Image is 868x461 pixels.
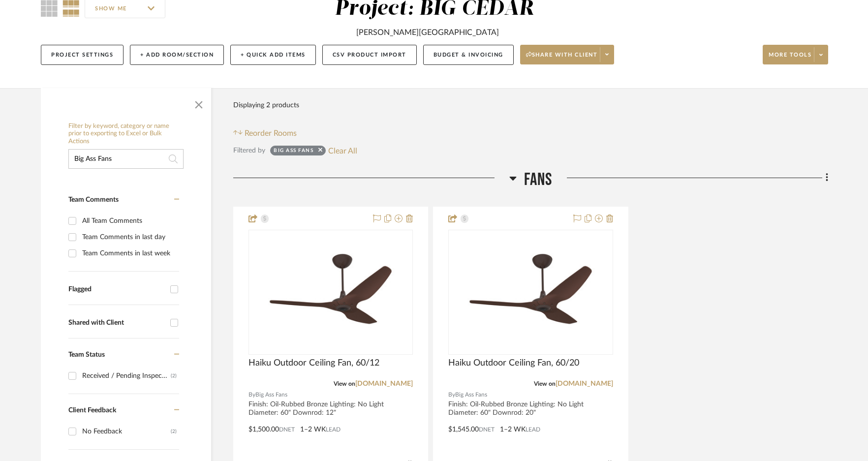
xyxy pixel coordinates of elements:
[423,45,514,65] button: Budget & Invoicing
[356,27,499,38] div: [PERSON_NAME][GEOGRAPHIC_DATA]
[249,231,412,353] img: Haiku Outdoor Ceiling Fan, 60/12
[233,127,297,139] button: Reorder Rooms
[171,368,177,384] div: (2)
[334,381,355,387] span: View on
[763,45,828,64] button: More tools
[82,424,171,439] div: No Feedback
[526,51,598,66] span: Share with client
[68,149,184,169] input: Search within 2 results
[448,390,455,400] span: By
[534,381,556,387] span: View on
[455,390,487,400] span: Big Ass Fans
[322,45,417,65] button: CSV Product Import
[41,45,124,65] button: Project Settings
[449,230,612,354] div: 0
[245,127,297,139] span: Reorder Rooms
[274,147,313,157] div: Big Ass Fans
[68,319,165,327] div: Shared with Client
[233,145,265,156] div: Filtered by
[328,144,357,157] button: Clear All
[248,390,255,400] span: By
[82,246,177,261] div: Team Comments in last week
[82,213,177,229] div: All Team Comments
[449,231,612,353] img: Haiku Outdoor Ceiling Fan, 60/20
[248,358,379,369] span: Haiku Outdoor Ceiling Fan, 60/12
[230,45,316,65] button: + Quick Add Items
[171,424,177,439] div: (2)
[68,285,165,294] div: Flagged
[233,95,299,115] div: Displaying 2 products
[448,358,579,369] span: Haiku Outdoor Ceiling Fan, 60/20
[82,368,171,384] div: Received / Pending Inspection
[68,123,184,146] h6: Filter by keyword, category or name prior to exporting to Excel or Bulk Actions
[82,229,177,245] div: Team Comments in last day
[524,169,553,190] span: FANS
[130,45,224,65] button: + Add Room/Section
[249,230,412,354] div: 0
[556,380,613,387] a: [DOMAIN_NAME]
[189,93,209,113] button: Close
[520,45,615,64] button: Share with client
[355,380,413,387] a: [DOMAIN_NAME]
[68,196,119,203] span: Team Comments
[68,351,105,358] span: Team Status
[769,51,811,66] span: More tools
[255,390,287,400] span: Big Ass Fans
[68,407,116,414] span: Client Feedback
